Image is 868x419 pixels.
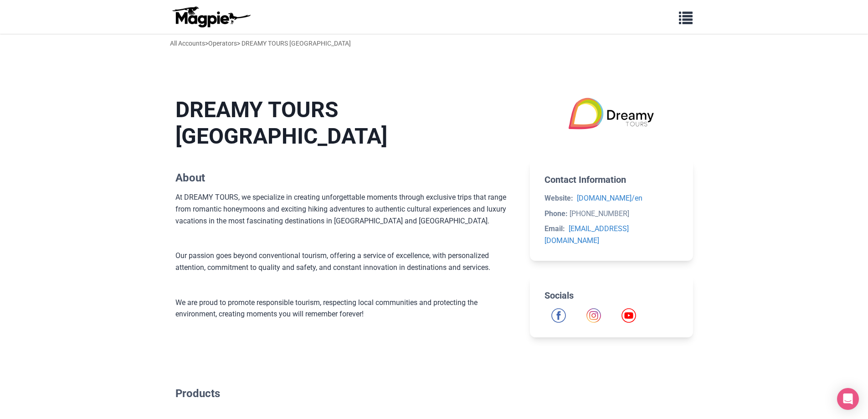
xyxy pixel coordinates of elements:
img: website_grey.svg [15,24,22,31]
a: Operators [208,40,237,47]
strong: Website: [544,194,573,202]
img: DREAMY TOURS PERU logo [568,97,655,130]
strong: Email: [544,224,565,233]
img: tab_keywords_by_traffic_grey.svg [97,53,104,60]
img: YouTube icon [621,308,636,323]
strong: Phone: [544,209,568,218]
h2: Products [175,387,516,400]
div: We are proud to promote responsible tourism, respecting local communities and protecting the envi... [175,297,516,343]
a: Facebook [551,308,566,323]
a: All Accounts [170,40,205,47]
img: Instagram icon [586,308,601,323]
a: [DOMAIN_NAME]/en [577,194,642,202]
img: logo-ab69f6fb50320c5b225c76a69d11143b.png [170,6,252,28]
div: v 4.0.25 [26,15,45,22]
a: [EMAIL_ADDRESS][DOMAIN_NAME] [544,224,629,245]
div: At DREAMY TOURS, we specialize in creating unforgettable moments through exclusive trips that ran... [175,191,516,250]
h2: About [175,171,516,185]
div: > > DREAMY TOURS [GEOGRAPHIC_DATA] [170,38,351,48]
img: tab_domain_overview_orange.svg [38,53,45,60]
div: Dominio: [DOMAIN_NAME] [24,24,102,31]
li: [PHONE_NUMBER] [544,208,678,220]
div: Open Intercom Messenger [837,388,859,410]
img: logo_orange.svg [15,15,22,22]
div: Palabras clave [107,54,145,60]
h2: Socials [544,290,678,301]
h2: Contact Information [544,174,678,185]
h1: DREAMY TOURS [GEOGRAPHIC_DATA] [175,97,516,149]
a: YouTube [621,308,636,323]
img: Facebook icon [551,308,566,323]
div: Dominio [48,54,70,60]
a: Instagram [586,308,601,323]
div: Our passion goes beyond conventional tourism, offering a service of excellence, with personalized... [175,250,516,296]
